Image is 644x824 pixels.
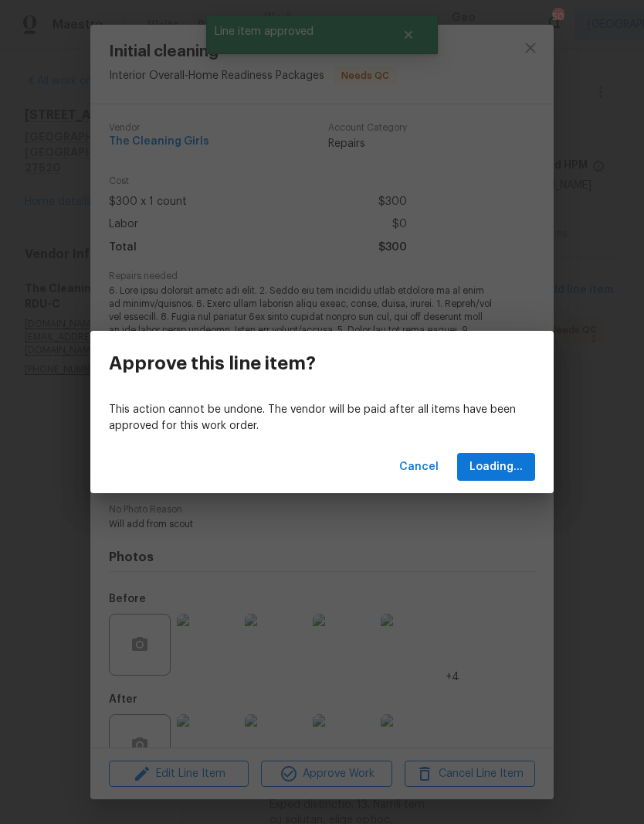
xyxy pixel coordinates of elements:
button: Cancel [393,453,445,482]
button: Loading... [457,453,535,482]
h3: Approve this line item? [109,352,316,374]
span: Cancel [399,458,439,477]
span: Loading... [469,458,523,477]
p: This action cannot be undone. The vendor will be paid after all items have been approved for this... [109,402,535,434]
